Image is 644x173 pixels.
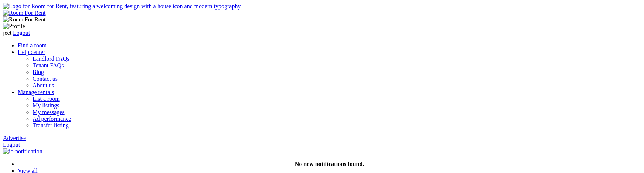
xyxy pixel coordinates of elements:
a: Landlord FAQs [33,56,69,62]
img: Logo for Room for Rent, featuring a welcoming design with a house icon and modern typography [3,3,241,10]
a: Contact us [33,76,58,82]
img: ic-notification [3,148,42,155]
img: Profile [3,23,25,30]
a: Find a room [18,42,47,49]
a: Help center [18,49,45,55]
a: Advertise [3,135,26,141]
span: jeet [3,30,11,36]
a: Tenant FAQs [33,62,64,69]
a: About us [33,82,54,89]
a: Blog [33,69,44,75]
a: Manage rentals [18,89,54,95]
a: Transfer listing [33,122,69,129]
strong: No new notifications found. [295,161,364,167]
a: My messages [33,109,65,115]
a: List a room [33,96,60,102]
a: Logout [13,30,30,36]
img: Room For Rent [3,10,46,16]
a: Ad performance [33,116,71,122]
img: Room For Rent [3,16,46,23]
a: Logout [3,142,20,148]
a: My listings [33,102,59,109]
